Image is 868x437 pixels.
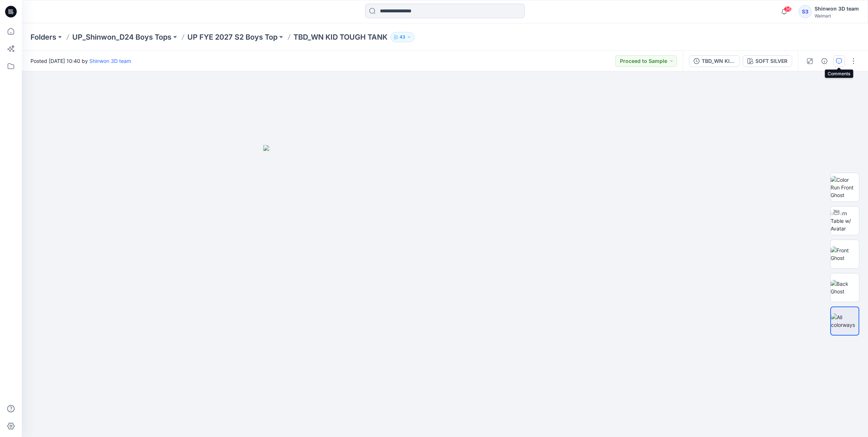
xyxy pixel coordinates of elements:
p: 43 [399,33,405,41]
button: TBD_WN KID TOUGH TANK [689,55,740,67]
img: All colorways [831,313,859,329]
div: SOFT SILVER [755,57,787,65]
a: Folders [31,32,56,42]
div: Walmart [815,13,859,19]
a: UP FYE 2027 S2 Boys Top [187,32,277,42]
button: 43 [390,32,414,42]
img: eyJhbGciOiJIUzI1NiIsImtpZCI6IjAiLCJzbHQiOiJzZXMiLCJ0eXAiOiJKV1QifQ.eyJkYXRhIjp7InR5cGUiOiJzdG9yYW... [263,145,626,437]
span: Posted [DATE] 10:40 by [31,57,131,65]
img: Front Ghost [831,246,859,262]
div: S3 [799,5,812,18]
span: 36 [784,6,792,12]
img: Back Ghost [831,280,859,295]
div: TBD_WN KID TOUGH TANK [702,57,735,65]
button: Details [819,55,830,67]
button: SOFT SILVER [743,55,792,67]
a: UP_Shinwon_D24 Boys Tops [72,32,171,42]
img: Turn Table w/ Avatar [831,209,859,232]
img: Color Run Front Ghost [831,176,859,199]
div: Shinwon 3D team [815,4,859,13]
p: TBD_WN KID TOUGH TANK [293,32,388,42]
a: Shinwon 3D team [89,58,131,64]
